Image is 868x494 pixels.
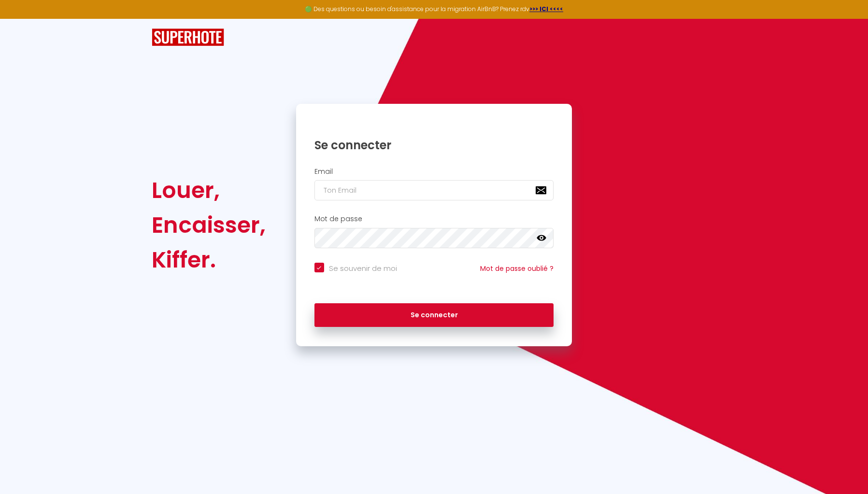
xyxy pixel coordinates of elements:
[314,215,554,223] h2: Mot de passe
[152,173,266,208] div: Louer,
[314,303,554,327] button: Se connecter
[314,138,554,153] h1: Se connecter
[480,264,554,273] a: Mot de passe oublié ?
[529,5,563,13] a: >>> ICI <<<<
[152,242,266,277] div: Kiffer.
[314,168,554,176] h2: Email
[152,208,266,242] div: Encaisser,
[314,180,554,200] input: Ton Email
[152,28,224,46] img: SuperHote logo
